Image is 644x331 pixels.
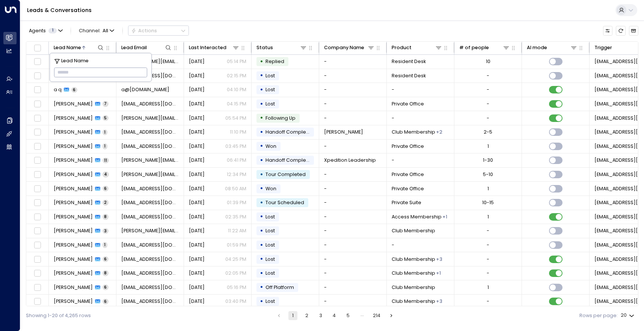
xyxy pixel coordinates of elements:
[392,143,424,150] span: Private Office
[265,298,275,304] span: Lost
[76,26,117,35] span: Channel:
[103,299,109,304] span: 6
[344,311,353,320] button: Go to page 5
[392,185,424,192] span: Private Office
[265,58,284,65] span: Replied
[29,29,46,33] span: Agents
[189,72,205,79] span: Apr 24, 2025
[121,298,179,305] span: abbyhawkins19@gmail.com
[330,311,339,320] button: Go to page 4
[594,44,612,52] div: Trigger
[265,143,276,149] span: Won
[33,128,42,137] span: Toggle select row
[487,214,489,220] div: 1
[319,168,387,182] td: -
[392,284,435,291] span: Club Membership
[54,86,62,93] span: a q
[487,72,489,79] div: -
[33,241,42,250] span: Toggle select row
[121,157,179,164] span: aaron.m.kindall@gmail.com
[103,256,109,262] span: 6
[371,311,382,320] button: Go to page 214
[436,129,442,135] div: Private Office,Resident Desk
[487,185,489,192] div: 1
[487,298,489,305] div: -
[260,84,263,96] div: •
[260,56,263,68] div: •
[392,270,435,277] span: Club Membership
[121,227,179,234] span: hakes-brave5t@icloud.com
[260,281,263,293] div: •
[392,101,424,107] span: Private Office
[103,129,107,135] span: 1
[54,199,93,206] span: Aaron Andrew
[33,44,42,52] span: Toggle select all
[33,283,42,292] span: Toggle select row
[629,26,638,35] button: Archived Leads
[189,256,205,263] span: Feb 14, 2025
[260,183,263,194] div: •
[256,44,273,52] div: Status
[527,44,547,52] div: AI mode
[228,227,246,234] p: 11:22 AM
[392,171,424,178] span: Private Office
[260,126,263,138] div: •
[227,199,246,206] p: 01:39 PM
[103,115,109,121] span: 5
[227,72,246,79] p: 02:15 PM
[103,158,109,163] span: 11
[487,115,489,122] div: -
[392,58,426,65] span: Resident Desk
[487,256,489,263] div: -
[260,140,263,152] div: •
[324,157,376,164] span: Xpedition Leadership
[227,101,246,107] p: 04:15 PM
[260,239,263,251] div: •
[189,227,205,234] span: May 04, 2025
[33,184,42,193] span: Toggle select row
[260,112,263,124] div: •
[33,142,42,151] span: Toggle select row
[103,228,109,234] span: 3
[265,86,275,93] span: Lost
[131,28,157,34] div: Actions
[487,242,489,248] div: -
[61,57,89,65] span: Lead Name
[265,242,275,248] span: Lost
[621,310,636,320] div: 20
[387,238,454,252] td: -
[189,101,205,107] span: Mar 19, 2025
[225,115,246,122] p: 05:54 PM
[260,225,263,237] div: •
[319,238,387,252] td: -
[265,101,275,107] span: Lost
[189,199,205,206] span: May 09, 2025
[274,311,396,320] nav: pagination navigation
[387,111,454,125] td: -
[256,44,308,52] div: Status
[103,284,109,290] span: 6
[189,242,205,248] span: Mar 11, 2025
[33,170,42,179] span: Toggle select row
[260,98,263,110] div: •
[482,199,494,206] div: 10-15
[121,44,147,52] div: Lead Email
[392,199,421,206] span: Private Suite
[265,256,275,262] span: Lost
[54,101,93,107] span: Aaron Blake
[103,200,109,205] span: 2
[54,214,93,220] span: Aaron Bata
[459,44,489,52] div: # of people
[33,227,42,235] span: Toggle select row
[260,70,263,81] div: •
[189,284,205,291] span: Aug 05, 2025
[121,86,169,93] span: a@qfs.com
[392,214,442,220] span: Access Membership
[33,199,42,207] span: Toggle select row
[103,28,108,33] span: All
[436,270,441,277] div: Resident Desk
[227,58,246,65] p: 05:14 PM
[392,298,435,305] span: Club Membership
[103,101,109,107] span: 7
[442,214,447,220] div: Resident Desk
